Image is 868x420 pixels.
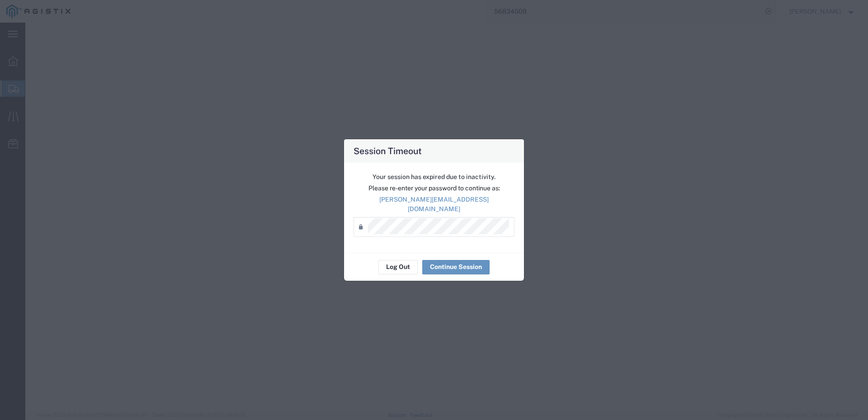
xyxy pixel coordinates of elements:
[422,260,490,274] button: Continue Session
[378,260,418,274] button: Log Out
[354,184,514,193] p: Please re-enter your password to continue as:
[354,172,514,182] p: Your session has expired due to inactivity.
[354,144,422,157] h4: Session Timeout
[354,195,514,214] p: [PERSON_NAME][EMAIL_ADDRESS][DOMAIN_NAME]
